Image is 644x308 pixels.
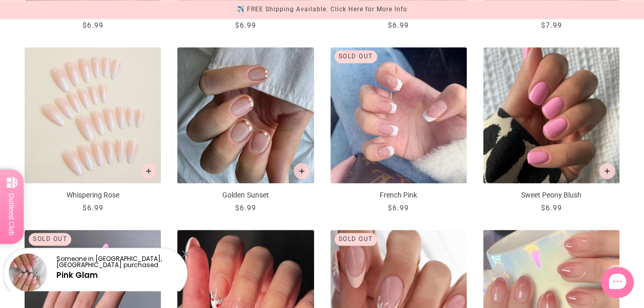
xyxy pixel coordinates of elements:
span: $6.99 [82,204,103,212]
p: French Pink [330,190,467,201]
p: Whispering Rose [25,190,161,201]
img: whispering-rose-press-on-manicure-2_700x.jpg [25,47,161,183]
span: $6.99 [82,21,103,29]
p: Someone in [GEOGRAPHIC_DATA], [GEOGRAPHIC_DATA] purchased [56,256,178,268]
span: $7.99 [541,21,562,29]
span: $6.99 [388,21,409,29]
img: Sweet Peony Blush-Press on Manicure-Outlined [483,47,619,183]
div: Sold out [335,233,377,246]
span: $6.99 [235,21,256,29]
span: $6.99 [541,204,562,212]
div: ✈️ FREE Shipping Available. Click Here for More Info [237,4,407,15]
span: $6.99 [388,204,409,212]
div: Sold out [335,50,377,63]
p: Golden Sunset [177,190,314,201]
button: Add to cart [599,163,615,179]
a: Whispering Rose [25,47,161,213]
a: French Pink [330,47,467,213]
button: Add to cart [294,163,310,179]
span: $6.99 [235,204,256,212]
a: Golden Sunset [177,47,314,213]
p: Sweet Peony Blush [483,190,619,201]
div: Sold out [29,233,71,246]
button: Add to cart [140,163,157,179]
a: Sweet Peony Blush [483,47,619,213]
a: Pink Glam [56,270,98,280]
